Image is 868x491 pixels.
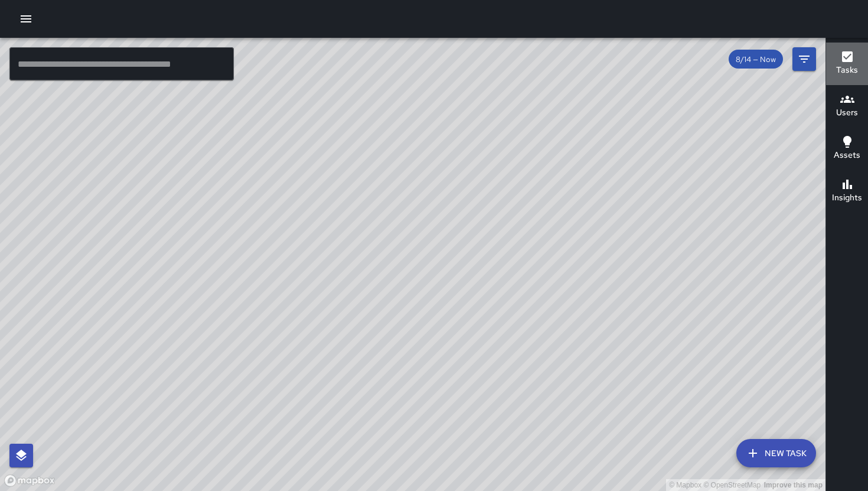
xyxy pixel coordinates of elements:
button: Assets [826,128,868,170]
button: Filters [792,47,816,71]
h6: Assets [834,149,860,162]
h6: Tasks [836,64,858,77]
button: Insights [826,170,868,213]
h6: Users [836,106,858,119]
span: 8/14 — Now [729,54,783,64]
h6: Insights [832,191,862,204]
button: Users [826,85,868,128]
button: Tasks [826,43,868,85]
button: New Task [736,439,816,467]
